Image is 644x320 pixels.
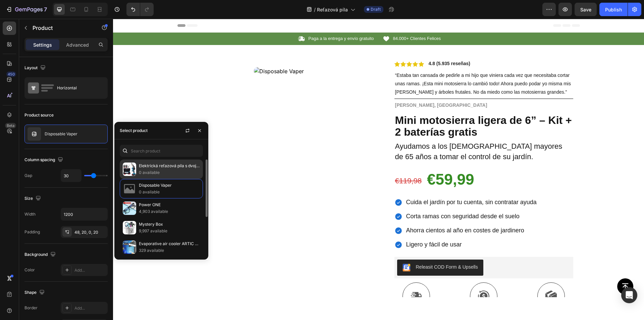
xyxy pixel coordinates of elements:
span: “Estaba tan cansada de pedirle a mi hijo que viniera cada vez que necesitaba cortar unas ramas. ¡... [282,54,458,76]
input: Auto [61,170,81,182]
input: Search in Settings & Advanced [120,145,203,157]
span: Ahorra cientos al año en costes de jardinero [293,208,411,215]
span: / [314,6,316,13]
img: no-image [123,182,136,195]
div: 48, 20, 0, 20 [74,229,106,235]
img: CKKYs5695_ICEAE=.webp [289,245,298,253]
div: Color [24,267,35,273]
p: Disposable Vaper [45,132,77,136]
iframe: Design area [113,19,644,297]
p: Evaporative air cooler ARTIC AIR ULTRA [139,240,200,247]
p: Mystery Box [139,221,200,228]
p: Power ONE [139,201,200,208]
div: 450 [6,72,16,77]
span: Ayudamos a los [DEMOGRAPHIC_DATA] mayores de 65 años a tomar el control de su jardín. [282,123,449,142]
strong: Mini motosierra ligera de 6” – Kit + 2 baterías gratis [282,95,459,119]
div: Releasit COD Form & Upsells [303,245,365,252]
p: Settings [33,41,52,48]
div: Add... [74,267,106,273]
div: Border [24,305,38,311]
p: Advanced [66,41,89,48]
div: Add... [74,305,106,311]
span: Draft [371,6,381,12]
div: Product source [24,112,54,118]
p: 0 available [139,189,200,195]
div: Horizontal [57,80,98,96]
span: Cuida el jardín por tu cuenta, sin contratar ayuda [293,180,424,187]
input: Auto [61,208,107,220]
div: Size [24,194,42,203]
strong: €59,99 [314,152,361,169]
span: Ligero y fácil de usar [293,222,349,229]
p: 329 available [139,247,200,254]
div: Undo/Redo [126,3,154,16]
p: 7 [44,5,47,13]
button: Releasit COD Form & Upsells [284,241,370,257]
div: Open Intercom Messenger [621,287,637,303]
div: Gap [24,173,32,179]
p: 9,997 available [139,228,200,234]
div: Column spacing [24,155,64,165]
s: €119,98 [282,158,309,166]
div: Background [24,250,57,259]
img: collections [123,163,136,176]
img: Disposable Vaper [141,48,191,56]
p: Product [33,24,90,32]
span: Corta ramas con seguridad desde el suelo [293,194,407,201]
div: Publish [605,6,622,13]
button: Save [575,3,597,16]
div: Shape [24,288,46,297]
strong: 4.8 (5.935 reseñas) [316,42,358,47]
img: collections [123,240,136,254]
div: Select product [120,128,148,134]
div: Layout [24,63,47,73]
button: Publish [599,3,628,16]
p: 0 available [139,169,200,176]
span: Save [580,7,591,12]
p: 4,903 available [139,208,200,215]
p: Elektrická reťazová píla s dvojitou batériou [139,163,200,169]
strong: [PERSON_NAME], [GEOGRAPHIC_DATA] [282,84,374,89]
div: Beta [5,123,16,128]
div: Width [24,211,36,217]
img: no image transparent [28,127,41,141]
span: Reťazová píla [317,6,348,13]
div: Padding [24,229,40,235]
button: 7 [3,3,50,16]
img: collections [123,201,136,215]
p: Disposable Vaper [139,182,200,189]
img: collections [123,221,136,234]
